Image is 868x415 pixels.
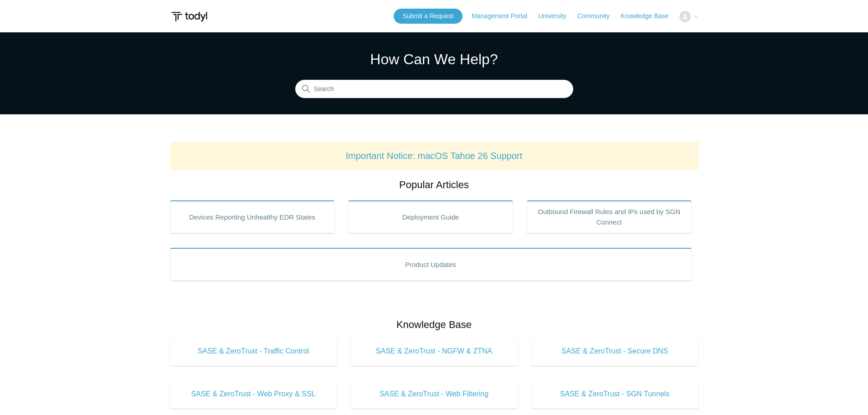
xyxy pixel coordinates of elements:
input: Search [295,80,573,98]
a: SASE & ZeroTrust - SGN Tunnels [531,379,699,409]
a: University [538,11,575,21]
a: Submit a Request [394,9,462,24]
a: SASE & ZeroTrust - Web Filtering [350,379,518,409]
h2: Knowledge Base [170,317,699,332]
a: SASE & ZeroTrust - Secure DNS [531,337,699,366]
span: SASE & ZeroTrust - NGFW & ZTNA [364,346,504,357]
span: SASE & ZeroTrust - Secure DNS [545,346,685,357]
a: Management Portal [472,11,536,21]
a: SASE & ZeroTrust - NGFW & ZTNA [350,337,518,366]
a: Community [577,11,619,21]
h2: Popular Articles [170,177,699,192]
span: SASE & ZeroTrust - Web Proxy & SSL [184,389,324,400]
a: Deployment Guide [348,200,513,233]
img: Todyl Support Center Help Center home page [170,8,209,25]
span: SASE & ZeroTrust - Traffic Control [184,346,324,357]
a: Knowledge Base [621,11,678,21]
h1: How Can We Help? [295,48,573,70]
a: SASE & ZeroTrust - Traffic Control [170,337,337,366]
a: SASE & ZeroTrust - Web Proxy & SSL [170,379,337,409]
a: Product Updates [170,248,692,281]
span: SASE & ZeroTrust - Web Filtering [364,389,504,400]
span: SASE & ZeroTrust - SGN Tunnels [545,389,685,400]
a: Important Notice: macOS Tahoe 26 Support [346,151,523,161]
a: Devices Reporting Unhealthy EDR States [170,200,335,233]
a: Outbound Firewall Rules and IPs used by SGN Connect [527,200,692,233]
